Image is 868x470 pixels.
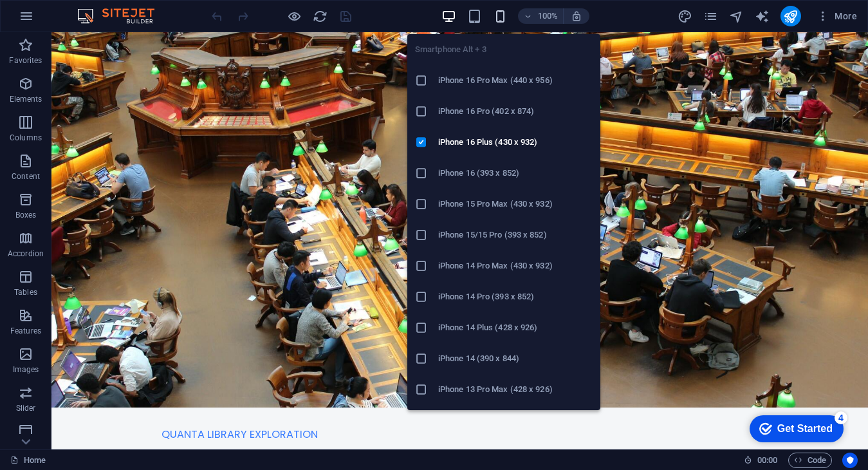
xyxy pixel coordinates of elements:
h6: iPhone 13 Pro Max (428 x 926) [438,382,593,397]
h6: iPhone 14 Pro (393 x 852) [438,289,593,305]
i: Reload page [313,9,328,24]
a: Click to cancel selection. Double-click to open Pages [10,453,46,468]
h6: iPhone 16 Pro Max (440 x 956) [438,73,593,88]
h6: iPhone 16 Plus (430 x 932) [438,135,593,150]
h6: iPhone 14 Plus (428 x 926) [438,320,593,335]
h6: 100% [537,8,558,24]
p: Features [10,326,41,336]
button: design [678,8,693,24]
span: Code [794,453,826,468]
div: Get Started 4 items remaining, 20% complete [10,6,104,33]
button: text_generator [755,8,770,24]
h6: iPhone 16 (393 x 852) [438,165,593,181]
p: Images [13,364,39,375]
button: More [811,6,862,26]
button: 100% [518,8,564,24]
p: Tables [14,287,37,297]
button: Click here to leave preview mode and continue editing [286,8,302,24]
p: Slider [16,403,36,413]
p: Content [12,171,40,182]
p: Columns [10,133,42,143]
p: Accordion [8,249,44,259]
p: Elements [10,94,42,104]
h6: iPhone 15/15 Pro (393 x 852) [438,227,593,243]
button: Usercentrics [842,453,858,468]
h6: iPhone 15 Pro Max (430 x 932) [438,196,593,212]
button: pages [703,8,719,24]
img: Editor Logo [74,8,171,24]
div: Get Started [38,14,93,26]
div: 4 [95,3,108,15]
span: : [766,455,768,465]
button: reload [312,8,328,24]
i: AI Writer [755,9,770,24]
p: Boxes [15,210,37,220]
h6: iPhone 16 Pro (402 x 874) [438,104,593,119]
span: 00 00 [757,453,777,468]
button: Code [788,453,832,468]
i: Publish [783,9,798,24]
button: navigator [729,8,744,24]
p: Favorites [9,55,42,66]
h6: iPhone 14 Pro Max (430 x 932) [438,258,593,274]
h6: iPhone 14 (390 x 844) [438,351,593,366]
span: More [817,10,857,23]
button: publish [780,6,801,26]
